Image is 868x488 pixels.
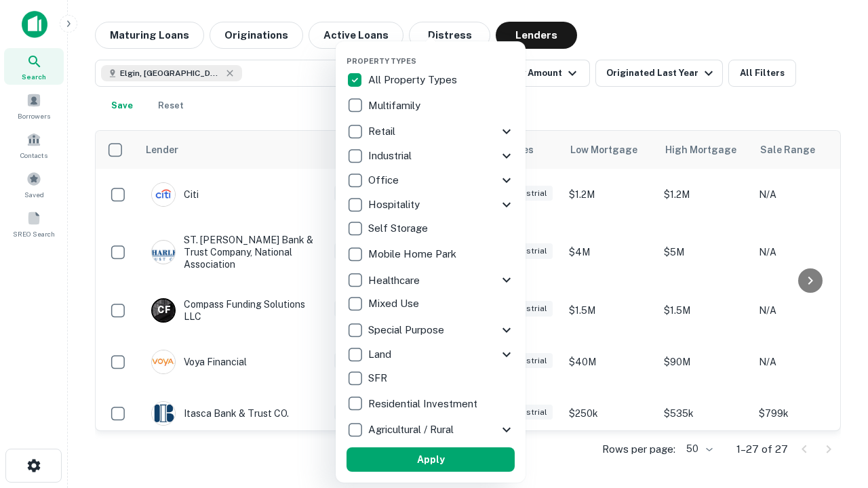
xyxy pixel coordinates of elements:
div: Office [347,168,515,192]
p: Healthcare [368,272,422,289]
button: Apply [347,447,515,472]
p: All Property Types [368,72,460,88]
p: Hospitality [368,197,422,213]
span: Property Types [347,57,416,65]
div: Retail [347,119,515,144]
div: Healthcare [347,268,515,292]
p: Retail [368,123,398,140]
p: SFR [368,370,390,386]
p: Mobile Home Park [368,246,459,262]
p: Special Purpose [368,322,447,338]
p: Land [368,346,394,363]
p: Multifamily [368,98,423,114]
div: Special Purpose [347,318,515,342]
p: Residential Investment [368,396,480,412]
div: Land [347,342,515,367]
div: Agricultural / Rural [347,418,515,442]
iframe: Chat Widget [800,380,868,445]
p: Mixed Use [368,296,422,312]
p: Industrial [368,148,414,164]
p: Self Storage [368,220,431,237]
p: Agricultural / Rural [368,422,456,438]
div: Hospitality [347,192,515,217]
p: Office [368,172,401,188]
div: Industrial [347,144,515,168]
